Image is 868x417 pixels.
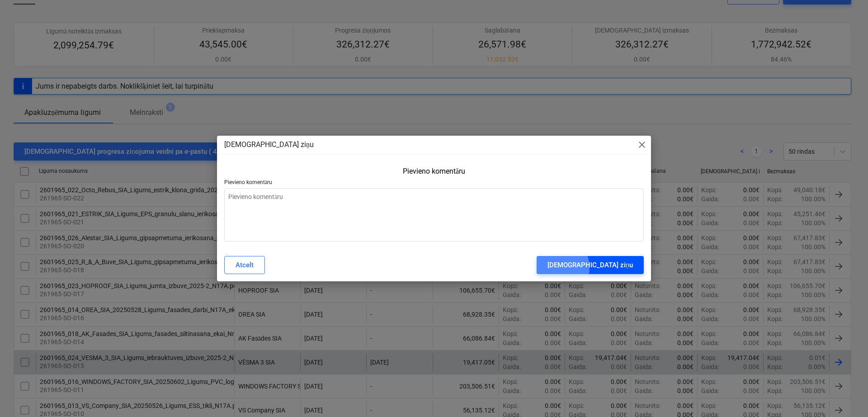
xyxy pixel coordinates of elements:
[537,256,644,274] button: [DEMOGRAPHIC_DATA] ziņu
[224,256,265,274] button: Atcelt
[403,167,465,175] div: Pievieno komentāru
[236,259,254,271] div: Atcelt
[224,139,314,150] p: [DEMOGRAPHIC_DATA] ziņu
[637,139,647,150] span: close
[224,179,644,188] p: Pievieno komentāru
[823,374,868,417] iframe: Chat Widget
[547,259,633,271] div: [DEMOGRAPHIC_DATA] ziņu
